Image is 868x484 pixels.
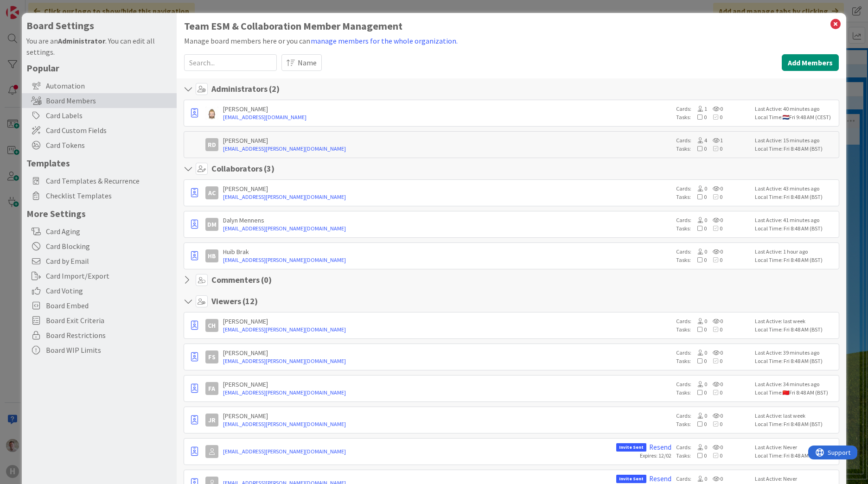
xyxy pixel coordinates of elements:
[755,349,836,357] div: Last Active: 39 minutes ago
[691,318,707,325] span: 0
[211,275,272,285] h4: Commenters
[691,137,707,144] span: 4
[205,382,218,395] div: FA
[46,285,172,296] span: Card Voting
[46,175,172,186] span: Card Templates & Recurrence
[676,185,750,193] div: Cards:
[691,185,707,192] span: 0
[691,326,707,333] span: 0
[223,349,671,357] div: [PERSON_NAME]
[22,224,177,239] div: Card Aging
[676,136,750,145] div: Cards:
[676,412,750,420] div: Cards:
[205,350,218,363] div: FS
[205,319,218,332] div: CH
[707,318,723,325] span: 0
[707,452,722,459] span: 0
[616,443,646,452] span: Invite Sent
[676,317,750,325] div: Cards:
[691,444,707,451] span: 0
[676,475,750,483] div: Cards:
[755,248,836,256] div: Last Active: 1 hour ago
[261,274,272,285] span: ( 0 )
[22,93,177,108] div: Board Members
[707,444,723,451] span: 0
[676,256,750,264] div: Tasks:
[205,218,218,231] div: DM
[46,330,172,341] span: Board Restrictions
[211,84,280,94] h4: Administrators
[707,217,723,223] span: 0
[676,388,750,397] div: Tasks:
[46,300,172,311] span: Board Embed
[223,248,671,256] div: Huib Brak
[264,163,274,174] span: ( 3 )
[691,475,707,482] span: 0
[46,190,172,201] span: Checklist Templates
[691,145,707,152] span: 0
[676,380,750,388] div: Cards:
[205,414,218,427] div: JR
[755,224,836,233] div: Local Time: Fri 8:48 AM (BST)
[223,380,671,388] div: [PERSON_NAME]
[676,420,750,428] div: Tasks:
[22,239,177,254] div: Card Blocking
[223,145,671,153] a: [EMAIL_ADDRESS][PERSON_NAME][DOMAIN_NAME]
[223,224,671,233] a: [EMAIL_ADDRESS][PERSON_NAME][DOMAIN_NAME]
[676,145,750,153] div: Tasks:
[676,224,750,233] div: Tasks:
[223,420,671,428] a: [EMAIL_ADDRESS][PERSON_NAME][DOMAIN_NAME]
[755,420,836,428] div: Local Time: Fri 8:48 AM (BST)
[310,35,458,47] button: manage members for the whole organization.
[691,217,707,223] span: 0
[184,54,277,71] input: Search...
[205,107,218,120] img: Rv
[640,452,671,460] div: Expires: 12/02
[223,216,671,224] div: Dalyn Mennens
[46,255,172,267] span: Card by Email
[755,113,836,121] div: Local Time: Fri 9:48 AM (CEST)
[22,78,177,93] div: Automation
[691,225,707,232] span: 0
[184,35,839,47] div: Manage board members here or you can
[46,315,172,326] span: Board Exit Criteria
[755,388,836,397] div: Local Time: Fri 8:48 AM (BST)
[691,105,707,112] span: 1
[755,443,836,452] div: Last Active: Never
[26,62,172,74] h5: Popular
[755,357,836,365] div: Local Time: Fri 8:48 AM (BST)
[755,412,836,420] div: Last Active: last week
[211,164,274,174] h4: Collaborators
[691,248,707,255] span: 0
[783,390,789,395] img: cn.png
[676,452,750,460] div: Tasks:
[676,216,750,224] div: Cards:
[707,326,722,333] span: 0
[755,325,836,334] div: Local Time: Fri 8:48 AM (BST)
[691,381,707,388] span: 0
[22,343,177,357] div: Board WIP Limits
[707,193,722,200] span: 0
[223,325,671,334] a: [EMAIL_ADDRESS][PERSON_NAME][DOMAIN_NAME]
[755,216,836,224] div: Last Active: 41 minutes ago
[223,185,671,193] div: [PERSON_NAME]
[707,389,722,396] span: 0
[676,248,750,256] div: Cards:
[755,105,836,113] div: Last Active: 40 minutes ago
[223,317,671,325] div: [PERSON_NAME]
[707,381,723,388] span: 0
[223,256,671,264] a: [EMAIL_ADDRESS][PERSON_NAME][DOMAIN_NAME]
[223,357,671,365] a: [EMAIL_ADDRESS][PERSON_NAME][DOMAIN_NAME]
[755,136,836,145] div: Last Active: 15 minutes ago
[707,256,722,263] span: 0
[691,357,707,364] span: 0
[707,420,722,427] span: 0
[223,113,671,121] a: [EMAIL_ADDRESS][DOMAIN_NAME]
[707,185,723,192] span: 0
[691,420,707,427] span: 0
[205,138,218,151] div: Rd
[707,225,722,232] span: 0
[755,317,836,325] div: Last Active: last week
[223,193,671,201] a: [EMAIL_ADDRESS][PERSON_NAME][DOMAIN_NAME]
[205,186,218,199] div: AC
